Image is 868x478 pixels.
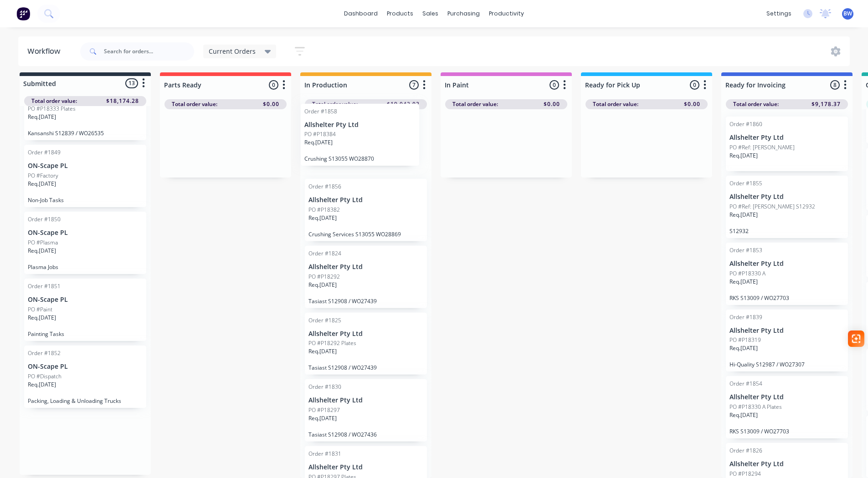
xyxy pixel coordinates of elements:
[387,100,420,108] span: $19,042.02
[812,100,841,108] span: $9,178.37
[733,100,779,108] span: Total order value:
[269,80,278,90] span: 0
[209,46,256,56] span: Current Orders
[31,97,77,105] span: Total order value:
[725,80,815,90] input: Enter column name…
[27,46,65,57] div: Workflow
[104,42,194,61] input: Search for orders...
[544,100,560,108] span: $0.00
[684,100,700,108] span: $0.00
[16,7,30,20] img: Factory
[830,80,840,90] span: 8
[445,80,534,90] input: Enter column name…
[452,100,498,108] span: Total order value:
[339,7,382,20] a: dashboard
[409,80,419,90] span: 7
[382,7,418,20] div: products
[418,7,443,20] div: sales
[263,100,279,108] span: $0.00
[585,80,675,90] input: Enter column name…
[164,80,254,90] input: Enter column name…
[21,79,56,88] div: Submitted
[484,7,529,20] div: productivity
[762,7,796,20] div: settings
[125,78,138,88] span: 13
[312,100,358,108] span: Total order value:
[172,100,217,108] span: Total order value:
[843,10,852,18] span: BW
[593,100,638,108] span: Total order value:
[106,97,139,105] span: $18,174.28
[304,80,394,90] input: Enter column name…
[550,80,559,90] span: 0
[690,80,699,90] span: 0
[443,7,484,20] div: purchasing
